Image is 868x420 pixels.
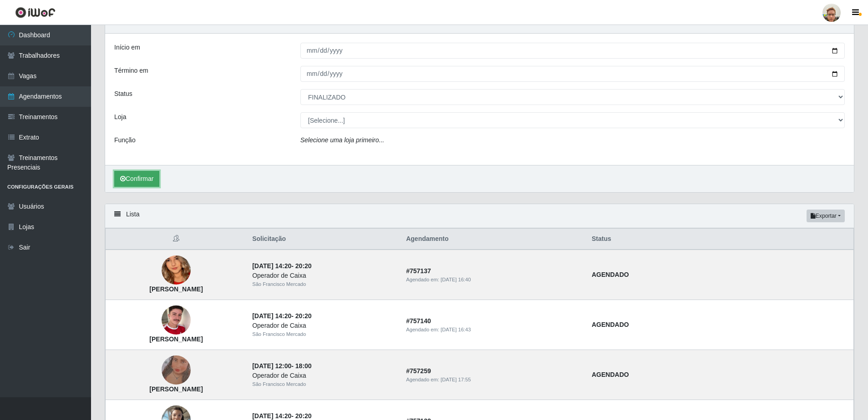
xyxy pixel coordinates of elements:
[441,377,471,382] time: [DATE] 17:55
[247,229,401,250] th: Solicitação
[114,171,159,187] button: Confirmar
[592,321,629,328] strong: AGENDADO
[406,376,581,384] div: Agendado em:
[300,136,384,144] i: Selecione uma loja primeiro...
[252,330,395,338] div: São Francisco Mercado
[252,280,395,288] div: São Francisco Mercado
[592,271,629,278] strong: AGENDADO
[252,412,311,420] strong: -
[401,229,586,250] th: Agendamento
[15,7,56,18] img: CoreUI Logo
[252,312,311,320] strong: -
[406,317,431,325] strong: # 757140
[162,338,191,402] img: Heloísa Patrícia Fernandes Barbosa
[252,412,291,420] time: [DATE] 14:20
[406,367,431,375] strong: # 757259
[252,362,291,370] time: [DATE] 12:00
[252,321,395,330] div: Operador de Caixa
[252,271,395,280] div: Operador de Caixa
[441,327,471,332] time: [DATE] 16:43
[406,267,431,275] strong: # 757137
[149,335,203,343] strong: [PERSON_NAME]
[406,276,581,284] div: Agendado em:
[300,66,845,82] input: 00/00/0000
[252,262,311,270] strong: -
[252,312,291,320] time: [DATE] 14:20
[300,43,845,59] input: 00/00/0000
[114,89,132,99] label: Status
[441,277,471,282] time: [DATE] 16:40
[105,204,854,228] div: Lista
[114,135,136,145] label: Função
[807,210,845,222] button: Exportar
[252,380,395,388] div: São Francisco Mercado
[114,112,126,122] label: Loja
[295,262,312,270] time: 20:20
[149,385,203,393] strong: [PERSON_NAME]
[295,312,312,320] time: 20:20
[252,262,291,270] time: [DATE] 14:20
[162,295,191,346] img: William James da Câmara Bezerra Filho
[592,371,629,378] strong: AGENDADO
[295,362,312,370] time: 18:00
[295,412,312,420] time: 20:20
[114,43,140,52] label: Início em
[162,239,191,302] img: Maria Cintia Leopoldino da Silva
[406,326,581,334] div: Agendado em:
[586,229,854,250] th: Status
[149,285,203,293] strong: [PERSON_NAME]
[252,371,395,380] div: Operador de Caixa
[252,362,311,370] strong: -
[114,66,148,75] label: Término em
